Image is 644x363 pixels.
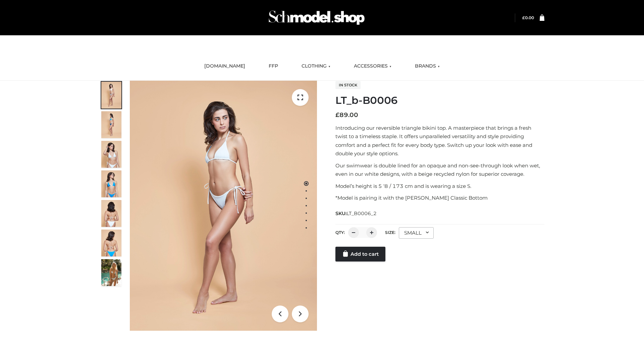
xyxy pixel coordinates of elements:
[101,82,121,109] img: ArielClassicBikiniTop_CloudNine_AzureSky_OW114ECO_1-scaled.jpg
[522,15,525,20] span: £
[335,182,544,191] p: Model’s height is 5 ‘8 / 173 cm and is wearing a size S.
[199,59,250,74] a: [DOMAIN_NAME]
[130,81,317,331] img: LT_b-B0006
[335,81,361,89] span: In stock
[410,59,445,74] a: BRANDS
[266,4,367,31] img: Schmodel Admin 964
[385,230,395,235] label: Size:
[335,247,385,261] a: Add to cart
[522,15,534,20] a: £0.00
[101,259,121,286] img: Arieltop_CloudNine_AzureSky2.jpg
[346,210,377,216] span: LT_B0006_2
[101,111,121,138] img: ArielClassicBikiniTop_CloudNine_AzureSky_OW114ECO_2-scaled.jpg
[335,124,544,158] p: Introducing our reversible triangle bikini top. A masterpiece that brings a fresh twist to a time...
[335,161,544,178] p: Our swimwear is double lined for an opaque and non-see-through look when wet, even in our white d...
[399,227,434,239] div: SMALL
[335,209,377,217] span: SKU:
[335,230,345,235] label: QTY:
[297,59,335,74] a: CLOTHING
[101,141,121,168] img: ArielClassicBikiniTop_CloudNine_AzureSky_OW114ECO_3-scaled.jpg
[335,111,358,119] bdi: 89.00
[101,170,121,197] img: ArielClassicBikiniTop_CloudNine_AzureSky_OW114ECO_4-scaled.jpg
[335,111,339,119] span: £
[101,230,121,256] img: ArielClassicBikiniTop_CloudNine_AzureSky_OW114ECO_8-scaled.jpg
[101,200,121,227] img: ArielClassicBikiniTop_CloudNine_AzureSky_OW114ECO_7-scaled.jpg
[522,15,534,20] bdi: 0.00
[335,194,544,202] p: *Model is pairing it with the [PERSON_NAME] Classic Bottom
[264,59,283,74] a: FFP
[335,94,544,107] h1: LT_b-B0006
[349,59,396,74] a: ACCESSORIES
